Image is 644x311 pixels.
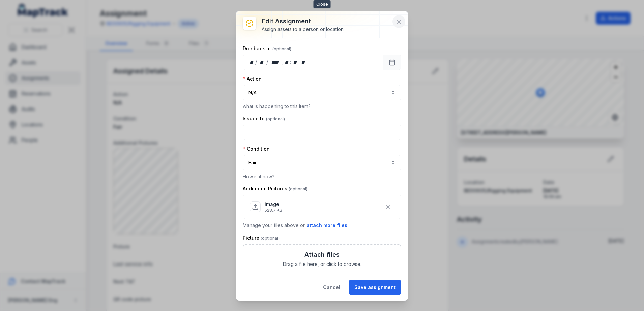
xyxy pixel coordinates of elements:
[243,146,270,152] label: Condition
[265,201,282,208] p: image
[258,59,267,66] div: month,
[292,59,298,66] div: minute,
[265,208,282,213] p: 528.7 KB
[314,0,331,8] span: Close
[284,59,290,66] div: hour,
[349,280,401,295] button: Save assignment
[266,59,269,66] div: /
[300,59,307,66] div: am/pm,
[243,235,280,241] label: Picture
[243,85,401,100] button: N/A
[243,173,401,180] p: How is it now?
[243,222,401,229] p: Manage your files above or
[290,59,292,66] div: :
[262,26,345,33] div: Assign assets to a person or location.
[243,75,262,82] label: Action
[243,185,308,192] label: Additional Pictures
[243,103,401,110] p: what is happening to this item?
[306,222,348,229] button: attach more files
[269,59,281,66] div: year,
[262,17,345,26] h3: Edit assignment
[282,59,284,66] div: ,
[283,261,361,268] span: Drag a file here, or click to browse.
[243,155,401,170] button: Fair
[255,59,258,66] div: /
[304,250,340,259] h3: Attach files
[317,280,346,295] button: Cancel
[383,55,401,70] button: Calendar
[243,115,285,122] label: Issued to
[243,45,291,52] label: Due back at
[248,59,255,66] div: day,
